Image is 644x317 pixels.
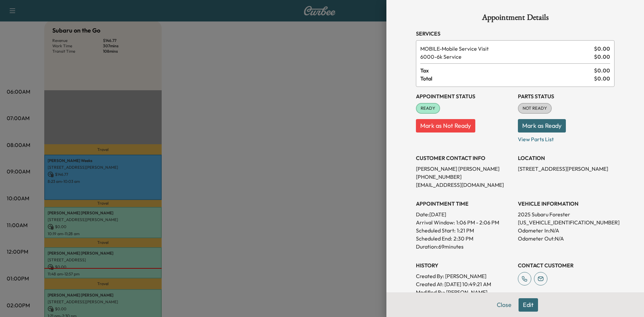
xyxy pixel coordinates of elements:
p: Modified By : [PERSON_NAME] [416,288,513,296]
button: Close [492,298,516,312]
p: Arrival Window: [416,218,513,226]
span: READY [417,105,439,112]
span: 1:06 PM - 2:06 PM [456,218,499,226]
h3: APPOINTMENT TIME [416,200,513,208]
h3: LOCATION [518,154,614,162]
p: Created By : [PERSON_NAME] [416,272,513,280]
p: Duration: 69 minutes [416,243,513,251]
span: Mobile Service Visit [420,45,591,53]
button: Mark as Not Ready [416,119,475,133]
h3: Appointment Status [416,92,513,100]
span: Tax [420,66,594,74]
p: 2025 Subaru Forester [518,210,614,218]
p: Scheduled End: [416,234,452,243]
h3: History [416,261,513,269]
h3: Parts Status [518,92,614,100]
p: 1:21 PM [457,226,474,234]
h3: VEHICLE INFORMATION [518,200,614,208]
p: 2:30 PM [453,234,473,243]
p: View Parts List [518,133,614,143]
h1: Appointment Details [416,13,614,24]
span: NOT READY [519,105,551,112]
h3: CUSTOMER CONTACT INFO [416,154,513,162]
p: [STREET_ADDRESS][PERSON_NAME] [518,165,614,173]
button: Edit [519,298,538,312]
p: Date: [DATE] [416,210,513,218]
span: $ 0.00 [594,66,610,74]
span: 6k Service [420,53,591,61]
span: $ 0.00 [594,53,610,61]
p: [US_VEHICLE_IDENTIFICATION_NUMBER] [518,218,614,226]
button: Mark as Ready [518,119,566,133]
p: Odometer Out: N/A [518,234,614,243]
span: Total [420,74,594,83]
p: Odometer In: N/A [518,226,614,234]
p: Scheduled Start: [416,226,455,234]
h3: Services [416,30,614,38]
p: [PERSON_NAME] [PERSON_NAME] [416,165,513,173]
p: [EMAIL_ADDRESS][DOMAIN_NAME] [416,181,513,189]
p: [PHONE_NUMBER] [416,173,513,181]
span: $ 0.00 [594,74,610,83]
span: $ 0.00 [594,45,610,53]
h3: CONTACT CUSTOMER [518,261,614,269]
p: Created At : [DATE] 10:49:21 AM [416,280,513,288]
